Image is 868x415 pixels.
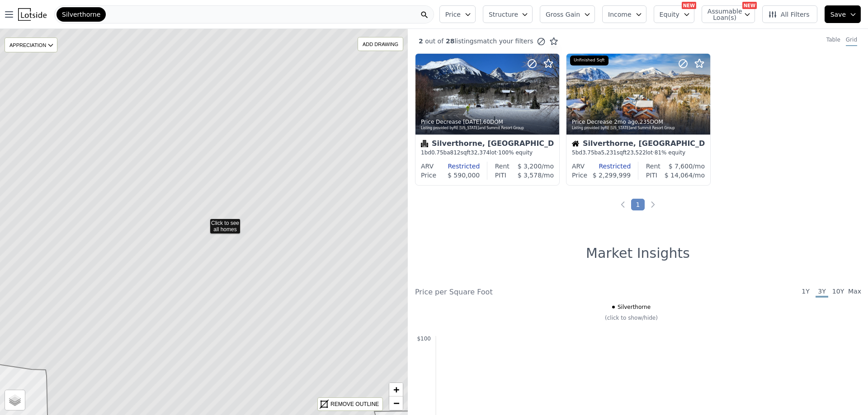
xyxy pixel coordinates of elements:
[5,37,57,52] div: APPRECIATION
[18,8,47,21] img: Lotside
[657,171,705,180] div: /mo
[463,119,481,125] time: 2025-07-14 19:19
[421,140,428,147] img: Condominium
[5,390,25,410] a: Layers
[421,140,554,149] div: Silverthorne, [GEOGRAPHIC_DATA]
[566,53,710,186] a: Price Decrease 2mo ago,235DOMListing provided byRE [US_STATE]and Summit Resort GroupUnfinished Sq...
[618,303,651,311] span: Silverthorne
[601,149,617,156] span: 5,231
[646,162,660,171] div: Rent
[816,287,828,298] span: 3Y
[506,171,554,180] div: /mo
[762,5,817,23] button: All Filters
[415,53,559,186] a: Price Decrease [DATE],60DOMListing provided byRE [US_STATE]and Summit Resort GroupCondominiumSilv...
[450,149,461,156] span: 812
[358,37,403,51] div: ADD DRAWING
[654,5,694,23] button: Equity
[572,140,705,149] div: Silverthorne, [GEOGRAPHIC_DATA]
[62,10,100,19] span: Silverthorne
[570,56,609,65] div: Unfinished Sqft
[477,37,533,46] span: match your filters
[826,36,840,46] div: Table
[799,287,812,298] span: 1Y
[585,162,631,171] div: Restricted
[708,8,736,21] span: Assumable Loan(s)
[421,126,555,131] div: Listing provided by RE [US_STATE] and Summit Resort Group
[489,10,518,19] span: Structure
[417,336,431,342] text: $100
[572,140,579,147] img: House
[483,5,533,23] button: Structure
[540,5,595,23] button: Gross Gain
[572,162,585,171] div: ARV
[421,162,434,171] div: ARV
[389,396,403,410] a: Zoom out
[660,162,705,171] div: /mo
[421,149,554,156] div: 1 bd 0.75 ba sqft lot · 100% equity
[518,172,542,179] span: $ 3,578
[434,162,480,171] div: Restricted
[669,163,693,170] span: $ 7,600
[830,10,846,19] span: Save
[768,10,810,19] span: All Filters
[409,314,854,322] div: (click to show/hide)
[572,149,705,156] div: 5 bd 3.75 ba sqft lot · 81% equity
[509,162,554,171] div: /mo
[665,172,693,179] span: $ 14,064
[443,37,454,45] span: 28
[614,119,638,125] time: 2025-06-04 19:26
[421,118,555,126] div: Price Decrease , 60 DOM
[389,383,403,396] a: Zoom in
[439,5,476,23] button: Price
[832,287,844,298] span: 10Y
[627,149,646,156] span: 23,522
[846,36,857,46] div: Grid
[448,172,480,179] span: $ 590,000
[660,10,679,19] span: Equity
[518,163,542,170] span: $ 3,200
[586,245,690,261] h1: Market Insights
[393,384,399,395] span: +
[848,287,861,298] span: Max
[608,10,632,19] span: Income
[602,5,646,23] button: Income
[471,149,490,156] span: 32,374
[408,37,558,46] div: out of listings
[330,400,379,408] div: REMOVE OUTLINE
[415,287,638,298] div: Price per Square Foot
[419,37,423,45] span: 2
[408,200,868,209] ul: Pagination
[546,10,580,19] span: Gross Gain
[618,200,627,209] a: Previous page
[742,2,757,9] div: NEW
[572,118,706,126] div: Price Decrease , 235 DOM
[702,5,755,23] button: Assumable Loan(s)
[495,162,509,171] div: Rent
[593,172,631,179] span: $ 2,299,999
[393,397,399,409] span: −
[648,200,657,209] a: Next page
[631,199,645,210] a: Page 1 is your current page
[646,171,657,180] div: PITI
[445,10,461,19] span: Price
[572,171,587,180] div: Price
[572,126,706,131] div: Listing provided by RE [US_STATE] and Summit Resort Group
[495,171,506,180] div: PITI
[825,5,861,23] button: Save
[682,2,696,9] div: NEW
[421,171,436,180] div: Price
